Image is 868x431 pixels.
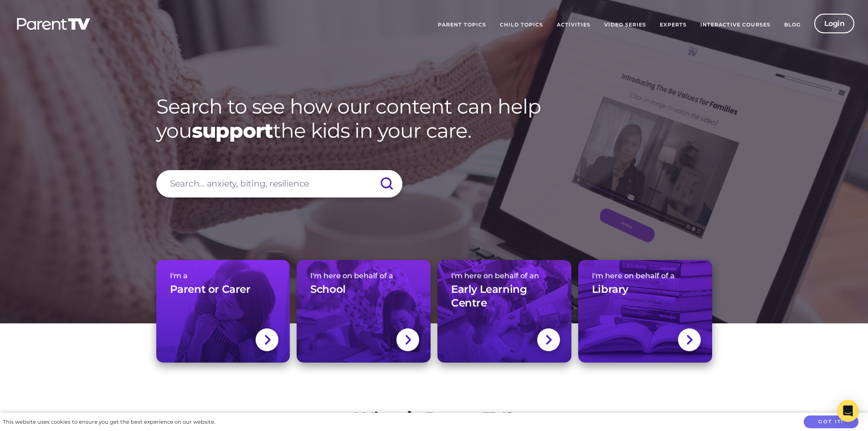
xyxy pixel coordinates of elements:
img: parenttv-logo-white.4c85aaf.svg [16,17,91,31]
img: svg+xml;base64,PHN2ZyBlbmFibGUtYmFja2dyb3VuZD0ibmV3IDAgMCAxNC44IDI1LjciIHZpZXdCb3g9IjAgMCAxNC44ID... [405,334,411,346]
img: svg+xml;base64,PHN2ZyBlbmFibGUtYmFja2dyb3VuZD0ibmV3IDAgMCAxNC44IDI1LjciIHZpZXdCb3g9IjAgMCAxNC44ID... [264,334,271,346]
input: Search... anxiety, biting, resilience [156,170,402,197]
a: Activities [550,14,597,36]
img: svg+xml;base64,PHN2ZyBlbmFibGUtYmFja2dyb3VuZD0ibmV3IDAgMCAxNC44IDI1LjciIHZpZXdCb3g9IjAgMCAxNC44ID... [545,334,552,346]
a: Experts [653,14,693,36]
a: I'm here on behalf of aLibrary [578,260,712,363]
h1: Search to see how our content can help you the kids in your care. [156,94,712,143]
a: Blog [777,14,807,36]
h3: Library [592,283,628,296]
span: I'm here on behalf of a [592,271,699,280]
h3: Parent or Carer [170,283,251,296]
a: I'm aParent or Carer [156,260,290,363]
a: I'm here on behalf of anEarly Learning Centre [437,260,571,363]
button: Got it! [804,415,858,429]
img: svg+xml;base64,PHN2ZyBlbmFibGUtYmFja2dyb3VuZD0ibmV3IDAgMCAxNC44IDI1LjciIHZpZXdCb3g9IjAgMCAxNC44ID... [686,334,693,346]
a: Parent Topics [431,14,493,36]
div: This website uses cookies to ensure you get the best experience on our website. [3,417,215,427]
span: I'm here on behalf of a [310,271,417,280]
a: Video Series [597,14,653,36]
input: Submit [370,170,402,197]
a: I'm here on behalf of aSchool [297,260,431,363]
span: I'm here on behalf of an [451,271,558,280]
div: Open Intercom Messenger [837,400,859,422]
a: Interactive Courses [693,14,777,36]
h3: Early Learning Centre [451,283,558,310]
h2: What is ParentTV? [263,408,605,429]
strong: support [192,118,273,143]
a: Login [814,14,855,33]
span: I'm a [170,271,277,280]
a: Child Topics [493,14,550,36]
h3: School [310,283,346,296]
